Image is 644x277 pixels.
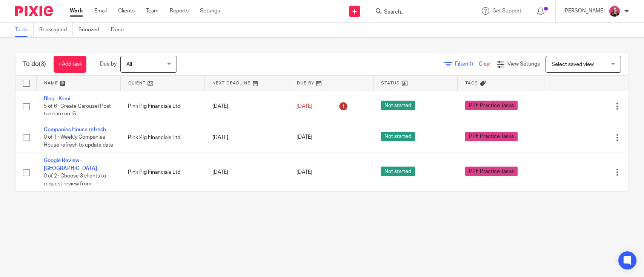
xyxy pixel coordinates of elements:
[39,23,73,37] a: Reassigned
[381,132,415,141] span: Not started
[205,122,289,153] td: [DATE]
[120,122,204,153] td: Pink Pig Financials Ltd
[120,153,204,191] td: Pink Pig Financials Ltd
[465,81,478,85] span: Tags
[552,62,594,67] span: Select saved view
[609,5,621,17] img: Team%20headshots.png
[146,7,158,15] a: Team
[70,7,83,15] a: Work
[15,6,53,16] img: Pixie
[126,62,132,67] span: All
[465,167,518,176] span: PPF Practice Tasks
[118,7,135,15] a: Clients
[44,104,111,117] span: 5 of 6 · Create Carousel Post to share on IG
[44,173,106,187] span: 0 of 2 · Choose 3 clients to request review from
[507,61,540,67] span: View Settings
[381,167,415,176] span: Not started
[467,61,473,67] span: (1)
[120,91,204,122] td: Pink Pig Financials Ltd
[170,7,189,15] a: Reports
[297,135,312,140] span: [DATE]
[297,170,312,175] span: [DATE]
[205,153,289,191] td: [DATE]
[563,7,605,15] p: [PERSON_NAME]
[39,61,46,67] span: (3)
[383,9,451,16] input: Search
[492,8,521,14] span: Get Support
[44,96,70,101] a: Blog - Kemi
[297,104,312,109] span: [DATE]
[23,60,46,68] h1: To do
[54,56,86,73] a: + Add task
[479,61,491,67] a: Clear
[465,132,518,141] span: PPF Practice Tasks
[111,23,129,37] a: Done
[200,7,220,15] a: Settings
[78,23,105,37] a: Snoozed
[205,91,289,122] td: [DATE]
[94,7,107,15] a: Email
[44,135,113,148] span: 0 of 1 · Weekly Companies House refresh to update data
[100,60,117,68] p: Due by
[465,101,518,110] span: PPF Practice Tasks
[44,127,106,132] a: Companies House refresh
[15,23,34,37] a: To do
[44,158,97,171] a: Google Review - [GEOGRAPHIC_DATA]
[381,101,415,110] span: Not started
[455,61,479,67] span: Filter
